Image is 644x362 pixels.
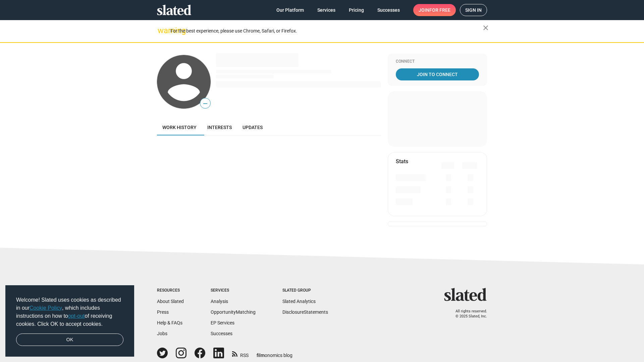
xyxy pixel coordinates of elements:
[448,309,487,319] p: All rights reserved. © 2025 Slated, Inc.
[372,4,405,16] a: Successes
[282,299,316,304] a: Slated Analytics
[211,320,234,325] a: EP Services
[482,24,490,32] mat-icon: close
[276,4,304,16] span: Our Platform
[16,334,123,346] a: dismiss cookie message
[460,4,487,16] a: Sign in
[30,305,62,311] a: Cookie Policy
[200,99,210,108] span: —
[257,353,265,358] span: film
[419,4,450,16] span: Join
[377,4,400,16] span: Successes
[397,68,478,80] span: Join To Connect
[396,158,408,165] mat-card-title: Stats
[312,4,341,16] a: Services
[465,4,482,16] span: Sign in
[16,296,123,328] span: Welcome! Slated uses cookies as described in our , which includes instructions on how to of recei...
[211,331,232,336] a: Successes
[282,288,328,293] div: Slated Group
[237,119,268,135] a: Updates
[170,26,483,36] div: For the best experience, please use Chrome, Safari, or Firefox.
[257,347,292,359] a: filmonomics blog
[157,288,184,293] div: Resources
[429,4,450,16] span: for free
[232,348,249,359] a: RSS
[271,4,309,16] a: Our Platform
[207,125,232,130] span: Interests
[282,309,328,315] a: DisclosureStatements
[157,331,167,336] a: Jobs
[211,309,256,315] a: OpportunityMatching
[157,309,169,315] a: Press
[317,4,335,16] span: Services
[413,4,456,16] a: Joinfor free
[202,119,237,135] a: Interests
[349,4,364,16] span: Pricing
[211,299,228,304] a: Analysis
[5,285,134,357] div: cookieconsent
[157,119,202,135] a: Work history
[157,299,184,304] a: About Slated
[243,125,263,130] span: Updates
[162,125,197,130] span: Work history
[157,320,182,325] a: Help & FAQs
[343,4,369,16] a: Pricing
[396,59,479,64] div: Connect
[396,68,479,80] a: Join To Connect
[158,26,166,35] mat-icon: warning
[68,313,85,319] a: opt-out
[211,288,256,293] div: Services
